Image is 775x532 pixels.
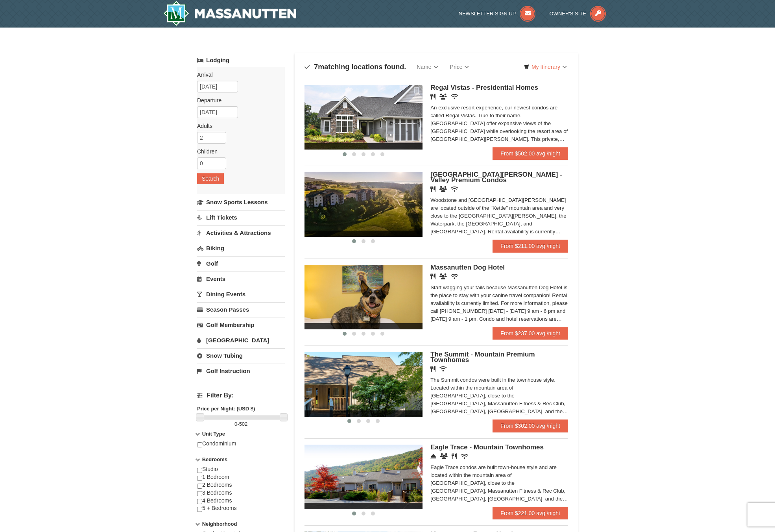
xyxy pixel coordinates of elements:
a: Golf Membership [197,318,285,332]
a: Name [411,59,444,75]
span: Massanutten Dog Hotel [430,264,505,271]
strong: Neighborhood [202,521,237,527]
i: Restaurant [430,366,435,372]
div: An exclusive resort experience, our newest condos are called Regal Vistas. True to their name, [G... [430,104,568,143]
i: Wireless Internet (free) [439,366,447,372]
span: 502 [239,421,248,427]
span: Owner's Site [550,11,587,17]
a: Lift Tickets [197,210,285,225]
span: Newsletter Sign Up [459,11,516,17]
a: My Itinerary [519,61,572,73]
i: Wireless Internet (free) [451,186,458,192]
strong: Bedrooms [202,456,227,462]
a: Golf [197,256,285,271]
span: Eagle Trace - Mountain Townhomes [430,443,544,451]
i: Restaurant [430,94,435,100]
i: Banquet Facilities [439,94,447,100]
i: Wireless Internet (free) [451,273,458,279]
h4: matching locations found. [304,63,406,71]
i: Wireless Internet (free) [461,453,468,459]
strong: Unit Type [202,431,225,437]
div: Condominium [197,440,285,456]
a: Newsletter Sign Up [459,11,536,17]
label: Departure [197,96,279,104]
i: Restaurant [452,453,457,459]
a: Dining Events [197,287,285,301]
a: Snow Tubing [197,348,285,363]
a: From $302.00 avg /night [493,419,568,432]
span: 7 [314,63,318,71]
div: Eagle Trace condos are built town-house style and are located within the mountain area of [GEOGRA... [430,464,568,503]
i: Restaurant [430,273,435,279]
i: Banquet Facilities [439,186,447,192]
i: Banquet Facilities [439,273,447,279]
a: Season Passes [197,302,285,317]
a: Owner's Site [550,11,606,17]
span: Regal Vistas - Presidential Homes [430,84,538,91]
a: Activities & Attractions [197,225,285,240]
a: From $237.00 avg /night [493,327,568,340]
a: Lodging [197,53,285,67]
a: [GEOGRAPHIC_DATA] [197,333,285,347]
label: Children [197,148,279,155]
a: Snow Sports Lessons [197,195,285,209]
label: Adults [197,122,279,130]
i: Conference Facilities [440,453,448,459]
i: Concierge Desk [430,453,436,459]
a: Massanutten Resort [163,1,296,26]
a: From $221.00 avg /night [493,507,568,519]
label: Arrival [197,71,279,79]
strong: Price per Night: (USD $) [197,406,255,412]
a: Events [197,272,285,286]
a: Golf Instruction [197,364,285,378]
div: Start wagging your tails because Massanutten Dog Hotel is the place to stay with your canine trav... [430,284,568,323]
i: Restaurant [430,186,435,192]
button: Search [197,173,224,184]
h4: Filter By: [197,392,285,399]
span: 0 [234,421,237,427]
div: Woodstone and [GEOGRAPHIC_DATA][PERSON_NAME] are located outside of the "Kettle" mountain area an... [430,196,568,236]
div: Studio 1 Bedroom 2 Bedrooms 3 Bedrooms 4 Bedrooms 5 + Bedrooms [197,465,285,520]
a: Price [444,59,475,75]
label: - [197,420,285,428]
div: The Summit condos were built in the townhouse style. Located within the mountain area of [GEOGRAP... [430,376,568,416]
img: Massanutten Resort Logo [163,1,296,26]
span: The Summit - Mountain Premium Townhomes [430,351,535,364]
span: [GEOGRAPHIC_DATA][PERSON_NAME] - Valley Premium Condos [430,171,562,184]
a: From $502.00 avg /night [493,147,568,160]
a: Biking [197,241,285,255]
a: From $211.00 avg /night [493,240,568,252]
i: Wireless Internet (free) [451,94,458,100]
